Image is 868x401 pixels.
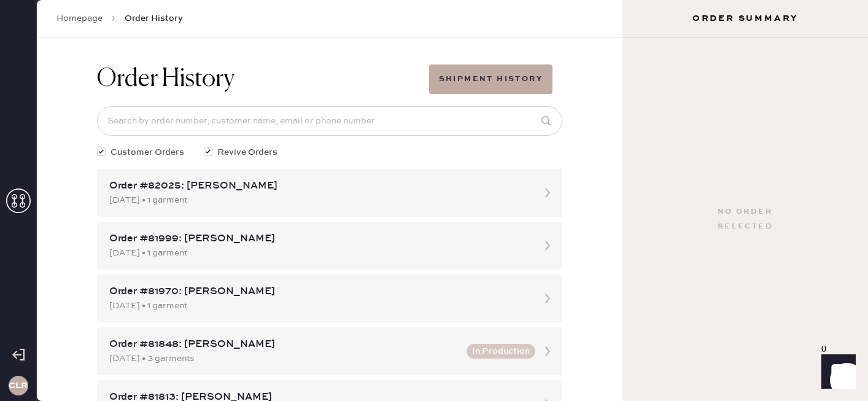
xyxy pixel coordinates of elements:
[810,346,862,399] iframe: Front Chat
[622,12,868,25] h3: Order Summary
[9,381,28,390] h3: CLR
[109,299,528,313] div: [DATE] • 1 garment
[109,352,459,365] div: [DATE] • 3 garments
[109,193,528,207] div: [DATE] • 1 garment
[217,146,277,159] span: Revive Orders
[718,204,773,234] div: No order selected
[109,337,459,352] div: Order #81848: [PERSON_NAME]
[97,106,562,136] input: Search by order number, customer name, email or phone number
[110,146,184,159] span: Customer Orders
[97,64,234,94] h1: Order History
[56,12,103,25] a: Homepage
[109,179,528,193] div: Order #82025: [PERSON_NAME]
[125,12,183,25] span: Order History
[467,344,535,359] button: In Production
[109,284,528,299] div: Order #81970: [PERSON_NAME]
[109,246,528,260] div: [DATE] • 1 garment
[109,232,528,246] div: Order #81999: [PERSON_NAME]
[429,64,552,94] button: Shipment History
